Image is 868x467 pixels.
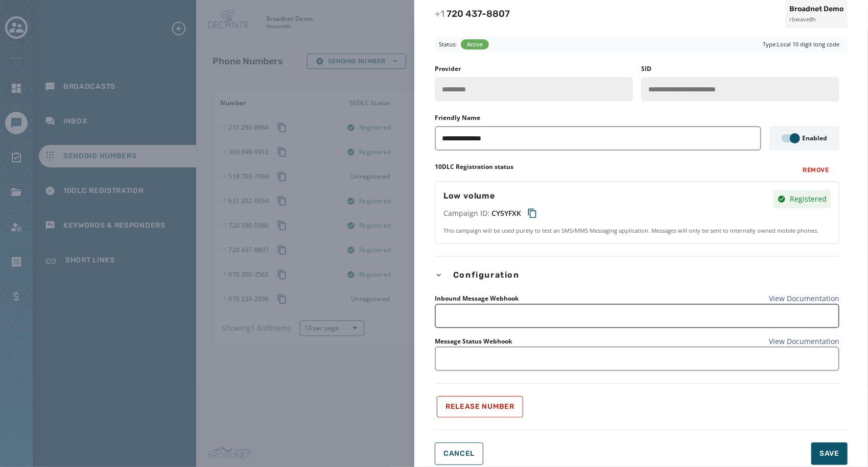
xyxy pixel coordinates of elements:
[437,396,523,417] button: Release Number
[491,208,521,218] span: CY5YFXK
[523,204,542,223] button: Copy campaign ID to clipboard
[435,294,519,303] label: Inbound Message Webhook
[467,40,483,49] span: Active
[789,4,843,14] span: Broadnet Demo
[443,450,475,458] span: Cancel
[789,15,843,24] span: rbwave8h
[435,65,461,73] label: Provider
[435,269,839,281] button: Configuration
[435,8,447,19] span: +1
[435,337,512,346] label: Message Status Webhook
[435,114,480,122] label: Friendly Name
[435,8,510,19] span: 720 437 - 8807
[435,163,513,173] label: 10DLC Registration status
[790,194,827,204] span: Registered
[445,403,514,411] span: Release Number
[811,443,848,465] button: Save
[819,449,839,459] span: Save
[763,40,839,49] span: Type: Local 10 digit long code
[451,269,522,281] span: Configuration
[769,336,839,347] a: View Documentation
[803,166,829,174] span: Remove
[769,293,839,304] a: View Documentation
[439,40,457,49] span: Status:
[794,163,837,177] button: Remove
[802,134,827,142] label: Enabled
[443,190,542,202] span: Low volume
[443,208,489,218] span: Campaign ID:
[641,65,651,73] label: SID
[435,443,483,465] button: Cancel
[443,227,831,235] span: This campaign will be used purely to test an SMS/MMS Messaging application. Messages will only be...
